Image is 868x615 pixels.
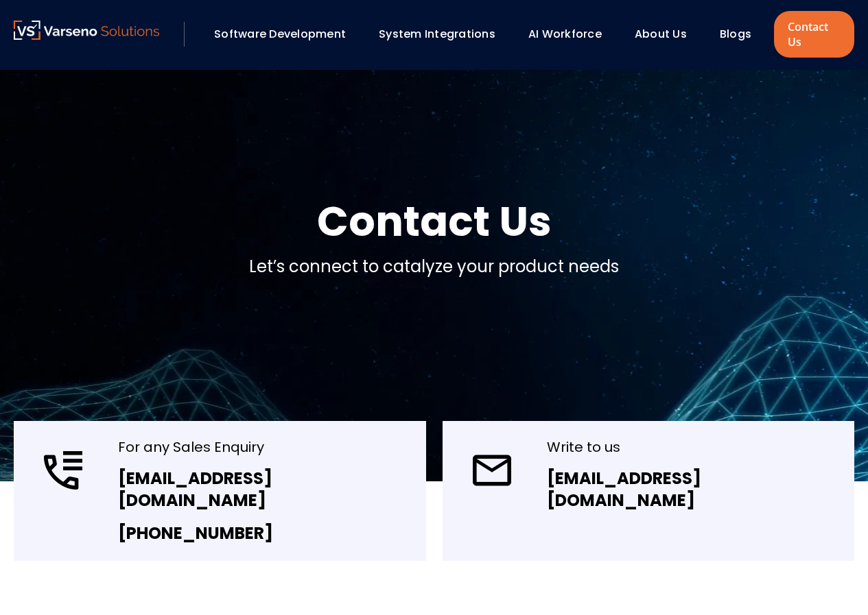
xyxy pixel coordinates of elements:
[214,26,346,42] a: Software Development
[379,26,495,42] a: System Integrations
[713,23,771,46] div: Blogs
[547,467,701,511] a: [EMAIL_ADDRESS][DOMAIN_NAME]
[317,194,552,249] h1: Contact Us
[635,26,687,42] a: About Us
[774,11,854,58] a: Contact Us
[547,437,838,457] div: Write to us
[372,23,515,46] div: System Integrations
[720,26,751,42] a: Blogs
[118,437,410,457] div: For any Sales Enquiry
[14,21,159,48] a: Varseno Solutions – Product Engineering & IT Services
[118,522,273,544] a: [PHONE_NUMBER]
[14,21,159,40] img: Varseno Solutions – Product Engineering & IT Services
[521,23,621,46] div: AI Workforce
[118,467,272,511] a: [EMAIL_ADDRESS][DOMAIN_NAME]
[628,23,706,46] div: About Us
[207,23,365,46] div: Software Development
[528,26,602,42] a: AI Workforce
[249,254,619,279] p: Let’s connect to catalyze your product needs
